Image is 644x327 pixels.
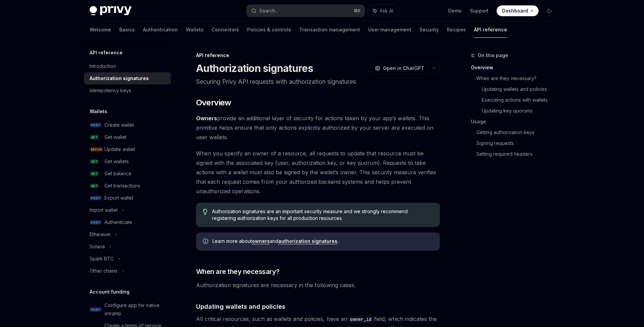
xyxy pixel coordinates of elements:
[104,157,129,166] div: Get wallets
[544,5,555,16] button: Toggle dark mode
[212,238,433,245] span: Learn more about and .
[478,51,508,59] span: On this page
[278,238,337,244] a: authorization signatures
[186,22,204,38] a: Wallets
[90,183,99,188] span: GET
[104,218,132,226] div: Authenticate
[299,22,360,38] a: Transaction management
[476,127,560,138] a: Getting authorization keys
[482,84,560,95] a: Updating wallets and policies
[196,77,440,86] p: Securing Privy API requests with authorization signatures
[104,301,167,318] div: Configure app for native onramp
[196,267,280,276] span: When are they necessary?
[84,155,171,168] a: GETGet wallets
[84,72,171,84] a: Authorization signatures
[502,7,528,14] span: Dashboard
[474,22,507,38] a: API reference
[212,22,239,38] a: Connectors
[90,6,132,16] img: dark logo
[90,206,118,214] div: Import wallet
[203,209,208,215] svg: Tip
[196,114,440,142] span: provide an additional layer of security for actions taken by your app’s wallets. This primitive h...
[90,22,111,38] a: Welcome
[104,145,135,153] div: Update wallet
[90,123,102,128] span: POST
[90,159,99,164] span: GET
[448,7,462,14] a: Demo
[90,243,105,251] div: Solana
[196,97,231,108] span: Overview
[447,22,466,38] a: Recipes
[471,62,560,73] a: Overview
[476,149,560,159] a: Setting required headers
[196,302,285,311] span: Updating wallets and policies
[90,147,103,152] span: PATCH
[252,238,270,244] a: owners
[471,116,560,127] a: Usage
[84,131,171,143] a: GETGet wallet
[84,299,171,320] a: POSTConfigure app for native onramp
[196,115,217,122] a: Owners
[90,288,129,296] h5: Account funding
[368,5,398,17] button: Ask AI
[104,121,134,129] div: Create wallet
[119,22,135,38] a: Basics
[104,170,132,178] div: Get balance
[104,133,126,141] div: Get wallet
[90,49,123,57] h5: API reference
[371,62,428,74] button: Open in ChatGPT
[84,119,171,131] a: POSTCreate wallet
[420,22,439,38] a: Security
[482,105,560,116] a: Updating key quorums
[90,107,107,116] h5: Wallets
[90,171,99,176] span: GET
[84,84,171,97] a: Idempotency keys
[383,65,424,72] span: Open in ChatGPT
[196,280,440,290] span: Authorization signatures are necessary in the following cases.
[354,8,361,14] span: ⌘ K
[90,255,114,263] div: Spark BTC
[247,22,291,38] a: Policies & controls
[196,52,440,59] div: API reference
[212,208,433,222] span: Authorization signatures are an important security measure and we strongly recommend registering ...
[84,168,171,180] a: GETGet balance
[84,216,171,228] a: POSTAuthenticate
[470,7,488,14] a: Support
[104,194,133,202] div: Export wallet
[84,143,171,155] a: PATCHUpdate wallet
[368,22,411,38] a: User management
[259,7,278,15] div: Search...
[104,182,140,190] div: Get transactions
[476,138,560,149] a: Signing requests
[90,307,102,312] span: POST
[90,135,99,140] span: GET
[90,62,116,70] div: Introduction
[482,95,560,105] a: Executing actions with wallets
[90,86,131,95] div: Idempotency keys
[246,5,365,17] button: Search...⌘K
[203,238,210,245] svg: Info
[196,149,440,196] span: When you specify an owner of a resource, all requests to update that resource must be signed with...
[84,60,171,72] a: Introduction
[90,230,111,238] div: Ethereum
[380,7,393,14] span: Ask AI
[497,5,539,16] a: Dashboard
[90,220,102,225] span: POST
[90,267,118,275] div: Other chains
[196,62,313,74] h1: Authorization signatures
[143,22,178,38] a: Authentication
[347,316,374,323] code: owner_id
[90,196,102,201] span: POST
[476,73,560,84] a: When are they necessary?
[90,74,149,82] div: Authorization signatures
[84,180,171,192] a: GETGet transactions
[84,192,171,204] a: POSTExport wallet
